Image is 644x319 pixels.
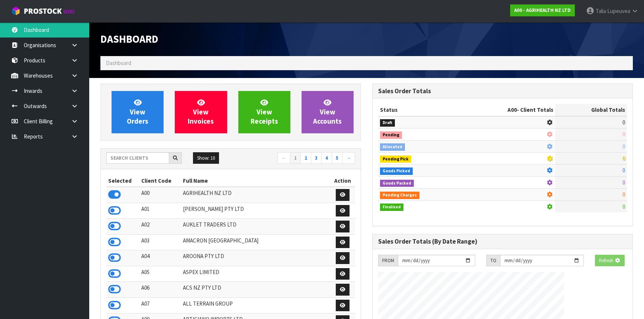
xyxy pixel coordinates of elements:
[460,104,555,116] th: - Client Totals
[332,152,342,164] a: 5
[378,238,627,245] h3: Sales Order Totals (By Date Range)
[106,175,139,187] th: Selected
[622,143,625,150] span: 0
[100,32,158,46] span: Dashboard
[106,59,131,66] span: Dashboard
[378,255,398,267] div: FROM
[302,91,354,133] a: ViewAccounts
[622,191,625,198] span: 0
[321,152,332,164] a: 4
[106,152,169,164] input: Search clients
[313,98,342,126] span: View Accounts
[127,98,148,126] span: View Orders
[595,255,625,267] button: Refresh
[380,167,413,175] span: Goods Picked
[622,179,625,186] span: 0
[514,7,571,13] strong: A00 - AGRIHEALTH NZ LTD
[193,152,219,164] button: Show: 10
[139,219,181,235] td: A02
[181,175,330,187] th: Full Name
[380,180,414,187] span: Goods Packed
[622,203,625,210] span: 0
[596,7,606,14] span: Talia
[380,156,411,163] span: Pending Pick
[380,192,419,199] span: Pending Charges
[622,131,625,138] span: 0
[380,131,402,139] span: Pending
[277,152,290,164] a: ←
[342,152,355,164] a: →
[622,167,625,174] span: 0
[378,104,460,116] th: Status
[188,98,214,126] span: View Invoices
[622,119,625,126] span: 0
[508,106,517,113] span: A00
[622,155,625,162] span: 0
[11,6,20,16] img: cube-alt.png
[330,175,355,187] th: Action
[380,204,403,211] span: Finalised
[139,266,181,282] td: A05
[607,7,630,14] span: Lupeuvea
[175,91,227,133] a: ViewInvoices
[181,219,330,235] td: AUKLET TRADERS LTD
[181,266,330,282] td: ASPEX LIMITED
[63,8,75,15] small: WMS
[300,152,311,164] a: 2
[139,282,181,298] td: A06
[139,234,181,250] td: A03
[181,187,330,203] td: AGRIHEALTH NZ LTD
[181,203,330,219] td: [PERSON_NAME] PTY LTD
[24,6,62,16] span: ProStock
[181,250,330,266] td: AROONA PTY LTD
[290,152,301,164] a: 1
[486,255,500,267] div: TO
[238,91,290,133] a: ViewReceipts
[139,297,181,313] td: A07
[181,282,330,298] td: ACS NZ PTY LTD
[311,152,322,164] a: 3
[378,88,627,95] h3: Sales Order Totals
[181,234,330,250] td: AMACRON [GEOGRAPHIC_DATA]
[139,250,181,266] td: A04
[380,119,395,127] span: Draft
[555,104,627,116] th: Global Totals
[112,91,164,133] a: ViewOrders
[510,4,575,16] a: A00 - AGRIHEALTH NZ LTD
[139,187,181,203] td: A00
[236,152,355,165] nav: Page navigation
[251,98,278,126] span: View Receipts
[181,297,330,313] td: ALL TERRAIN GROUP
[139,175,181,187] th: Client Code
[139,203,181,219] td: A01
[380,143,405,151] span: Allocated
